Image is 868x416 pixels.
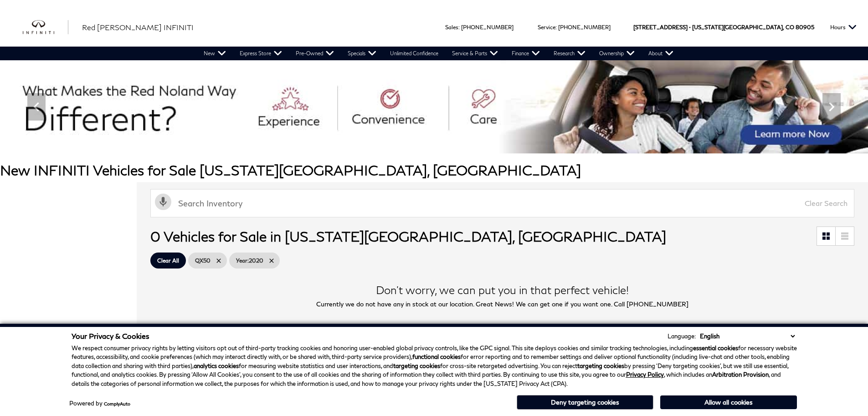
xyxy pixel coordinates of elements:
[445,47,505,60] a: Service & Parts
[82,22,194,33] a: Red [PERSON_NAME] INFINITI
[445,24,458,31] span: Sales
[698,332,797,341] select: Language Select
[404,137,413,146] span: Go to slide 2
[72,332,149,340] span: Your Privacy & Cookies
[642,47,680,60] a: About
[660,395,797,409] button: Allow all cookies
[668,333,696,339] div: Language:
[104,401,130,406] a: ComplyAuto
[27,93,46,121] div: Previous
[245,284,760,295] h2: Don’t worry, we can put you in that perfect vehicle!
[197,47,680,60] nav: Main Navigation
[822,93,841,121] div: Next
[577,362,624,369] strong: targeting cookies
[233,47,289,60] a: Express Store
[383,47,445,60] a: Unlimited Confidence
[23,20,68,35] a: infiniti
[417,137,426,146] span: Go to slide 3
[633,24,814,31] a: [STREET_ADDRESS] • [US_STATE][GEOGRAPHIC_DATA], CO 80905
[592,47,642,60] a: Ownership
[538,24,555,31] span: Service
[393,362,440,369] strong: targeting cookies
[786,8,794,47] span: CO
[23,20,68,35] img: INFINITI
[195,255,211,266] span: QX50
[72,344,797,389] p: We respect consumer privacy rights by letting visitors opt out of third-party tracking cookies an...
[245,300,760,308] p: Currently we do not have any in stock at our location. Great News! We can get one if you want one...
[150,189,854,217] input: Search Inventory
[69,400,130,406] div: Powered by
[289,47,341,60] a: Pre-Owned
[626,371,664,378] a: Privacy Policy
[547,47,592,60] a: Research
[236,257,249,264] span: Year :
[505,47,547,60] a: Finance
[391,137,401,146] span: Go to slide 1
[712,371,769,378] strong: Arbitration Provision
[693,344,738,352] strong: essential cookies
[430,137,439,146] span: Go to slide 4
[150,228,666,244] span: 0 Vehicles for Sale in [US_STATE][GEOGRAPHIC_DATA], [GEOGRAPHIC_DATA]
[236,255,263,266] span: 2020
[555,24,557,31] span: :
[155,194,171,210] svg: Click to toggle on voice search
[197,47,233,60] a: New
[826,8,861,47] button: Open the hours dropdown
[468,137,477,146] span: Go to slide 7
[341,47,383,60] a: Specials
[194,362,239,369] strong: analytics cookies
[517,395,653,410] button: Deny targeting cookies
[558,24,611,31] a: [PHONE_NUMBER]
[82,23,194,32] span: Red [PERSON_NAME] INFINITI
[692,8,784,47] span: [US_STATE][GEOGRAPHIC_DATA],
[461,24,514,31] a: [PHONE_NUMBER]
[796,8,814,47] span: 80905
[458,24,460,31] span: :
[412,353,461,360] strong: functional cookies
[442,137,452,146] span: Go to slide 5
[157,255,179,266] span: Clear All
[455,137,464,146] span: Go to slide 6
[633,8,691,47] span: [STREET_ADDRESS] •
